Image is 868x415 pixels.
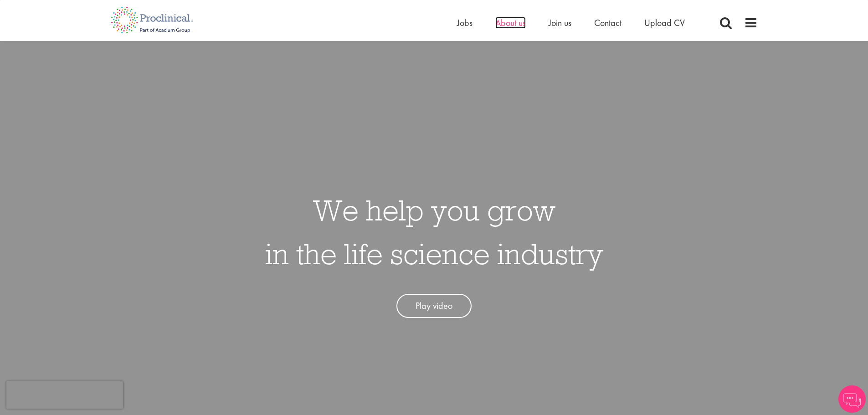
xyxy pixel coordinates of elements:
h1: We help you grow in the life science industry [265,188,603,276]
a: Join us [549,17,571,29]
img: Chatbot [838,385,866,413]
a: Contact [594,17,621,29]
a: About us [495,17,526,29]
a: Upload CV [644,17,685,29]
a: Play video [396,294,472,318]
a: Jobs [457,17,473,29]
